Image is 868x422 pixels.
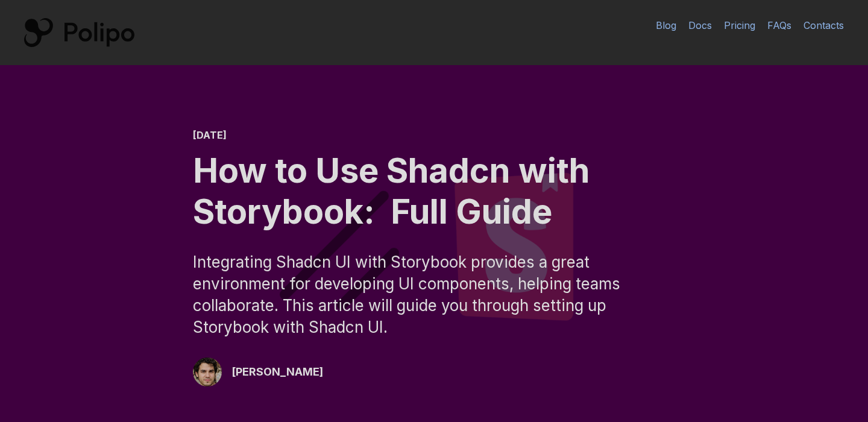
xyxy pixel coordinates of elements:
[804,18,844,33] a: Contacts
[656,18,676,33] a: Blog
[767,19,791,31] span: FAQs
[193,251,675,338] div: Integrating Shadcn UI with Storybook provides a great environment for developing UI components, h...
[724,19,755,31] span: Pricing
[688,19,712,31] span: Docs
[656,19,676,31] span: Blog
[724,18,755,33] a: Pricing
[767,18,791,33] a: FAQs
[688,18,712,33] a: Docs
[193,357,222,386] img: Giorgio Pari Polipo
[193,129,227,141] time: [DATE]
[804,19,844,31] span: Contacts
[231,364,323,380] div: [PERSON_NAME]
[193,151,675,231] div: How to Use Shadcn with Storybook: Full Guide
